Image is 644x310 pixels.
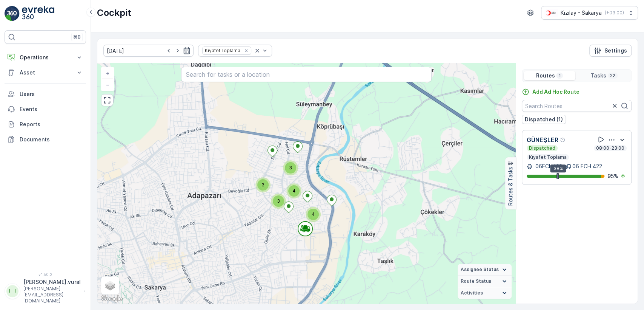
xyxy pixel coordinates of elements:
[5,6,20,21] img: logo
[528,145,556,151] p: Dispatched
[560,137,566,143] div: Help Tooltip Icon
[458,264,512,276] summary: Assignee Status
[461,290,483,296] span: Activities
[102,79,113,90] a: Zoom Out
[99,294,124,304] img: Google
[589,45,632,57] button: Settings
[22,6,54,21] img: logo_light-DOdMpM7g.png
[550,164,566,173] div: 38%
[558,73,561,79] p: 1
[461,267,499,273] span: Assignee Status
[607,172,618,180] p: 95 %
[5,272,86,277] span: v 1.50.2
[6,285,18,297] div: HH
[605,10,624,16] p: ( +03:00 )
[255,177,271,192] div: 3
[181,67,432,82] input: Search for tasks or a location
[20,121,83,128] p: Reports
[97,7,131,19] p: Cockpit
[99,294,124,304] a: Open this area in Google Maps (opens a new window)
[5,102,86,117] a: Events
[561,9,602,17] p: Kızılay - Sakarya
[609,73,616,79] p: 22
[604,47,627,54] p: Settings
[544,9,558,17] img: k%C4%B1z%C4%B1lay_DTAvauz.png
[102,277,118,294] a: Layers
[292,188,295,194] span: 4
[203,47,241,54] div: Kıyafet Toplama
[5,117,86,132] a: Reports
[528,154,567,160] p: Kıyafet Toplama
[277,198,280,204] span: 3
[5,50,86,65] button: Operations
[23,286,81,304] p: [PERSON_NAME][EMAIL_ADDRESS][DOMAIN_NAME]
[242,48,251,54] div: Remove Kıyafet Toplama
[532,88,579,96] p: Add Ad Hoc Route
[20,69,71,76] p: Asset
[522,88,579,96] a: Add Ad Hoc Route
[461,278,491,284] span: Route Status
[106,70,109,76] span: +
[507,167,514,206] p: Routes & Tasks
[286,183,301,198] div: 4
[536,72,555,79] p: Routes
[73,34,81,40] p: ⌘B
[312,211,315,217] span: 4
[527,135,558,144] p: GÜNEŞLER
[271,194,286,209] div: 3
[102,68,113,79] a: Zoom In
[534,163,562,170] p: 06ECH422
[5,65,86,80] button: Asset
[20,54,71,61] p: Operations
[522,115,566,124] button: Dispatched (1)
[106,81,110,88] span: −
[572,163,602,170] p: 06 ECH 422
[20,105,83,113] p: Events
[5,87,86,102] a: Users
[541,6,638,20] button: Kızılay - Sakarya(+03:00)
[522,100,632,112] input: Search Routes
[20,136,83,143] p: Documents
[23,278,81,286] p: [PERSON_NAME].vural
[20,90,83,98] p: Users
[590,72,606,79] p: Tasks
[283,160,298,175] div: 3
[261,182,264,188] span: 3
[289,165,292,170] span: 3
[103,45,194,57] input: dd/mm/yyyy
[5,278,86,304] button: HH[PERSON_NAME].vural[PERSON_NAME][EMAIL_ADDRESS][DOMAIN_NAME]
[458,287,512,299] summary: Activities
[458,276,512,287] summary: Route Status
[5,132,86,147] a: Documents
[525,116,563,123] p: Dispatched (1)
[306,207,321,222] div: 4
[595,145,625,151] p: 08:00-23:00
